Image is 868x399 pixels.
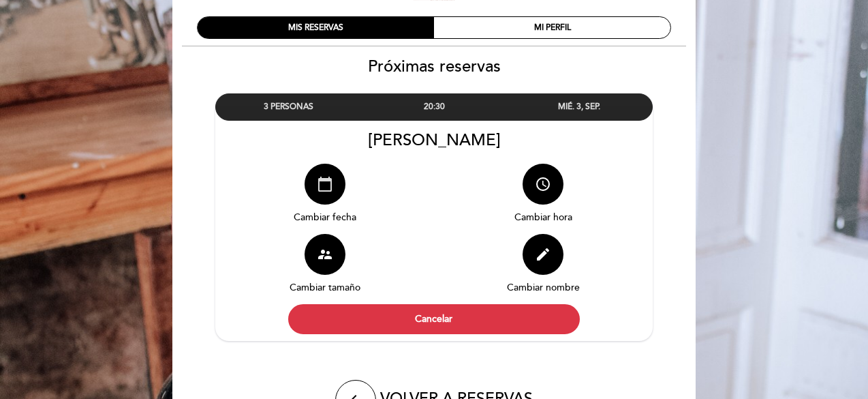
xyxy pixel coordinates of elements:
span: Cambiar nombre [507,282,580,293]
div: MIÉ. 3, SEP. [507,94,652,119]
i: access_time [535,176,551,192]
div: MI PERFIL [434,17,670,38]
button: supervisor_account [305,234,345,275]
h2: Próximas reservas [172,57,696,76]
button: edit [523,234,563,275]
div: 3 PERSONAS [216,94,361,119]
div: [PERSON_NAME] [215,130,653,150]
button: Cancelar [288,304,580,334]
button: calendar_today [305,164,345,205]
button: access_time [523,164,563,205]
span: Cambiar tamaño [290,282,360,293]
span: Cambiar hora [514,211,572,223]
div: MIS RESERVAS [198,17,434,38]
div: 20:30 [361,94,506,119]
span: Cambiar fecha [294,211,356,223]
i: supervisor_account [317,246,333,263]
i: edit [535,246,551,263]
i: calendar_today [317,176,333,192]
